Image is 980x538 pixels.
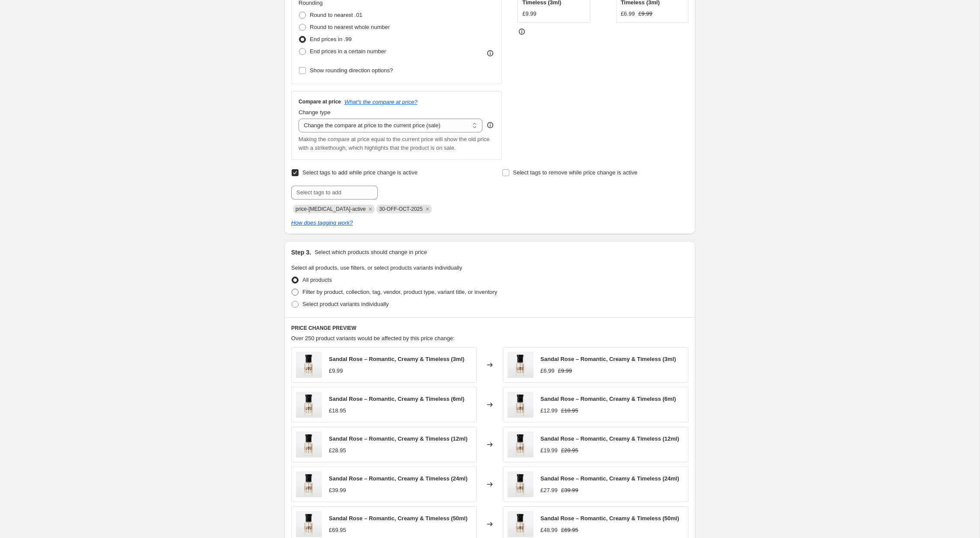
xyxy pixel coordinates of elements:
[296,352,322,378] img: image_ed7fbfd4-8016-4c3b-abe1-9eaea0d13de3_80x.jpg
[296,471,322,497] img: image_ed7fbfd4-8016-4c3b-abe1-9eaea0d13de3_80x.jpg
[540,406,558,415] div: £12.99
[296,392,322,418] img: image_ed7fbfd4-8016-4c3b-abe1-9eaea0d13de3_80x.jpg
[310,12,362,18] span: Round to nearest .01
[329,486,346,495] div: £39.99
[302,169,418,176] span: Select tags to add while price change is active
[296,432,322,457] img: image_ed7fbfd4-8016-4c3b-abe1-9eaea0d13de3_80x.jpg
[366,205,374,213] button: Remove price-change-job-active
[508,432,533,457] img: image_ed7fbfd4-8016-4c3b-abe1-9eaea0d13de3_80x.jpg
[329,406,346,415] div: £18.95
[291,335,455,341] span: Over 250 product variants would be affected by this price change:
[329,367,343,375] div: £9.99
[561,486,578,495] strike: £39.99
[299,109,331,116] span: Change type
[302,301,389,307] span: Select product variants individually
[540,396,676,402] span: Sandal Rose – Romantic, Creamy & Timeless (6ml)
[508,511,533,537] img: image_ed7fbfd4-8016-4c3b-abe1-9eaea0d13de3_80x.jpg
[329,446,346,455] div: £28.95
[302,289,497,295] span: Filter by product, collection, tag, vendor, product type, variant title, or inventory
[310,24,390,30] span: Round to nearest whole number
[508,352,533,378] img: image_ed7fbfd4-8016-4c3b-abe1-9eaea0d13de3_80x.jpg
[315,248,427,257] p: Select which products should change in price
[621,10,635,18] div: £6.99
[561,526,578,535] strike: £69.95
[310,67,393,74] span: Show rounding direction options?
[299,136,490,151] span: Making the compare at price equal to the current price will show the old price with a strikethoug...
[344,99,418,105] button: What's the compare at price?
[540,515,679,522] span: Sandal Rose – Romantic, Creamy & Timeless (50ml)
[540,486,558,495] div: £27.99
[299,98,341,105] h3: Compare at price
[561,406,578,415] strike: £18.95
[291,264,462,271] span: Select all products, use filters, or select products variants individually
[329,356,464,362] span: Sandal Rose – Romantic, Creamy & Timeless (3ml)
[558,367,572,375] strike: £9.99
[329,515,468,522] span: Sandal Rose – Romantic, Creamy & Timeless (50ml)
[540,356,676,362] span: Sandal Rose – Romantic, Creamy & Timeless (3ml)
[540,526,558,535] div: £48.99
[329,526,346,535] div: £69.95
[296,511,322,537] img: image_ed7fbfd4-8016-4c3b-abe1-9eaea0d13de3_80x.jpg
[310,36,352,42] span: End prices in .99
[310,48,386,55] span: End prices in a certain number
[329,475,468,482] span: Sandal Rose – Romantic, Creamy & Timeless (24ml)
[561,446,578,455] strike: £28.95
[329,435,468,442] span: Sandal Rose – Romantic, Creamy & Timeless (12ml)
[291,186,378,200] input: Select tags to add
[522,10,537,18] div: £9.99
[379,206,423,212] span: 30-OFF-OCT-2025
[291,248,311,257] h2: Step 3.
[638,10,652,18] strike: £9.99
[540,435,679,442] span: Sandal Rose – Romantic, Creamy & Timeless (12ml)
[508,471,533,497] img: image_ed7fbfd4-8016-4c3b-abe1-9eaea0d13de3_80x.jpg
[296,206,366,212] span: price-change-job-active
[424,205,431,213] button: Remove 30-OFF-OCT-2025
[486,121,495,129] div: help
[302,277,332,283] span: All products
[291,325,688,332] h6: PRICE CHANGE PREVIEW
[540,475,679,482] span: Sandal Rose – Romantic, Creamy & Timeless (24ml)
[513,169,638,176] span: Select tags to remove while price change is active
[540,367,555,375] div: £6.99
[508,392,533,418] img: image_ed7fbfd4-8016-4c3b-abe1-9eaea0d13de3_80x.jpg
[540,446,558,455] div: £19.99
[329,396,464,402] span: Sandal Rose – Romantic, Creamy & Timeless (6ml)
[291,219,353,226] a: How does tagging work?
